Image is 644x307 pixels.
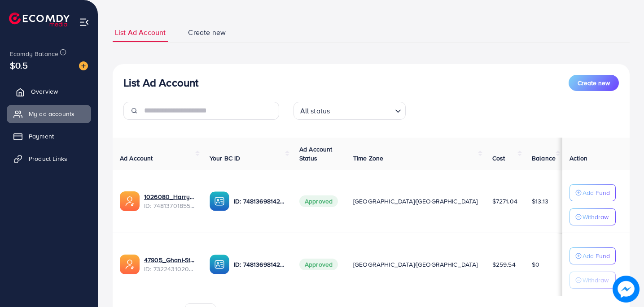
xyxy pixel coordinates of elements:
span: Create new [578,78,610,87]
span: Payment [29,132,54,141]
a: Overview [7,82,91,100]
span: $7271.04 [492,197,517,206]
button: Create new [569,75,619,91]
span: $0.5 [10,59,28,72]
a: My ad accounts [7,105,91,123]
a: Product Links [7,150,91,168]
p: Withdraw [583,275,609,285]
img: image [613,276,640,303]
span: $259.54 [492,260,516,269]
a: 47905_Ghani-Store_1704886350257 [144,255,195,264]
span: ID: 7481370185598025729 [144,201,195,210]
span: Approved [299,259,338,270]
span: $0 [532,260,539,269]
span: Product Links [29,154,67,163]
a: Payment [7,127,91,145]
span: Action [570,154,587,163]
img: ic-ba-acc.ded83a64.svg [210,191,229,211]
p: ID: 7481369814251044881 [234,196,285,207]
div: <span class='underline'>1026080_Harrys Store_1741892246211</span></br>7481370185598025729 [144,192,195,211]
span: Create new [188,27,226,38]
span: ID: 7322431020572327937 [144,264,195,273]
p: Add Fund [583,187,610,198]
span: $13.13 [532,197,548,206]
span: All status [298,104,332,117]
span: Ecomdy Balance [10,49,58,58]
p: ID: 7481369814251044881 [234,259,285,270]
span: Ad Account Status [299,145,333,163]
img: logo [9,13,70,26]
div: Search for option [294,102,406,120]
span: Balance [532,154,556,163]
img: ic-ads-acc.e4c84228.svg [120,191,140,211]
img: ic-ads-acc.e4c84228.svg [120,255,140,274]
span: [GEOGRAPHIC_DATA]/[GEOGRAPHIC_DATA] [353,197,478,206]
img: menu [79,17,89,27]
span: My ad accounts [29,109,74,118]
span: Your BC ID [210,154,241,163]
p: Withdraw [583,212,609,222]
span: Time Zone [353,154,383,163]
span: List Ad Account [115,27,166,38]
button: Add Fund [570,184,616,201]
button: Withdraw [570,272,616,289]
div: <span class='underline'>47905_Ghani-Store_1704886350257</span></br>7322431020572327937 [144,255,195,274]
button: Withdraw [570,208,616,225]
img: ic-ba-acc.ded83a64.svg [210,255,229,274]
input: Search for option [333,103,391,117]
span: Ad Account [120,154,153,163]
a: 1026080_Harrys Store_1741892246211 [144,192,195,201]
span: [GEOGRAPHIC_DATA]/[GEOGRAPHIC_DATA] [353,260,478,269]
button: Add Fund [570,247,616,264]
span: Overview [31,87,58,96]
img: image [79,61,88,70]
span: Cost [492,154,505,163]
h3: List Ad Account [123,76,198,89]
span: Approved [299,195,338,207]
p: Add Fund [583,251,610,261]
